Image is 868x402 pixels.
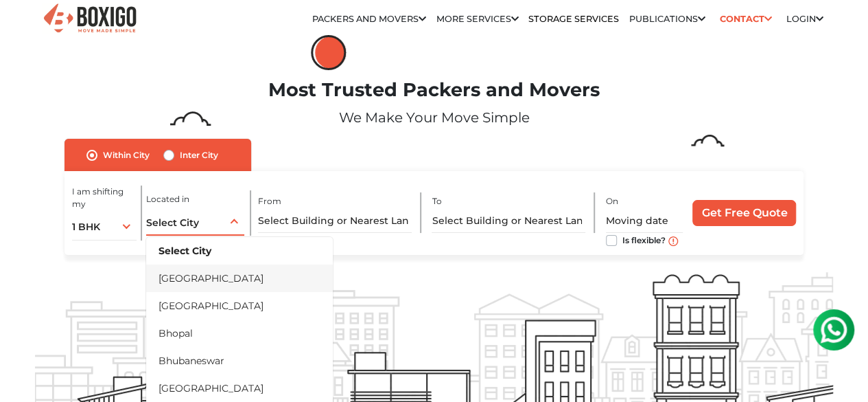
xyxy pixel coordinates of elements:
a: Login [786,14,823,24]
label: I am shifting my [72,186,137,210]
img: whatsapp-icon.svg [14,14,41,41]
label: Is flexible? [622,232,666,247]
li: Select City [146,237,333,265]
label: Inter City [180,147,218,164]
label: From [258,195,281,208]
li: Bhopal [146,320,333,347]
label: On [606,195,618,208]
input: Select Building or Nearest Landmark [432,209,585,233]
li: [GEOGRAPHIC_DATA] [146,265,333,292]
a: Contact [715,8,776,30]
label: To [432,195,441,208]
label: Within City [103,147,150,164]
a: Storage Services [528,14,619,24]
li: Bhubaneswar [146,347,333,375]
img: move_date_info [668,236,678,246]
a: Publications [629,14,705,24]
li: [GEOGRAPHIC_DATA] [146,375,333,402]
a: Packers and Movers [312,14,426,24]
h1: Most Trusted Packers and Movers [35,79,834,102]
input: Select Building or Nearest Landmark [258,209,411,233]
img: Boxigo [42,2,138,36]
a: More services [436,14,519,24]
input: Moving date [606,209,683,233]
span: 1 BHK [72,221,100,233]
p: We Make Your Move Simple [35,107,834,128]
li: [GEOGRAPHIC_DATA] [146,292,333,320]
input: Get Free Quote [692,200,796,226]
label: Located in [146,193,189,205]
span: Select City [146,216,199,229]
